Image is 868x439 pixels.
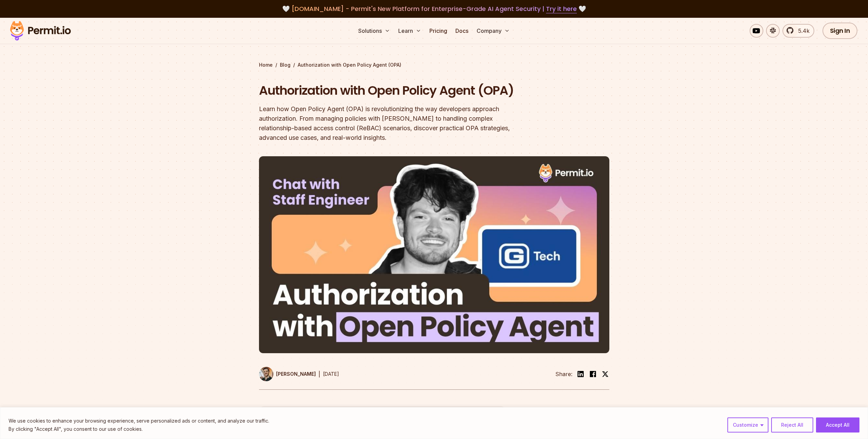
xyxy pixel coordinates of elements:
img: facebook [589,370,597,378]
div: / / [259,62,609,68]
img: Daniel Bass [259,367,273,381]
a: Home [259,62,273,68]
a: Sign In [822,23,858,39]
a: Try it here [546,4,577,13]
a: [PERSON_NAME] [259,367,316,381]
div: 🤍 🤍 [16,4,852,14]
img: linkedin [576,370,585,378]
h2: Related Tags [517,406,609,415]
span: [DOMAIN_NAME] - Permit's New Platform for Enterprise-Grade AI Agent Security | [292,4,577,13]
img: Permit logo [7,19,74,42]
button: Customize [727,417,768,433]
button: Learn [396,24,424,38]
a: 5.4k [782,24,814,38]
button: Table of Contents [259,406,506,429]
p: We use cookies to enhance your browsing experience, serve personalized ads or content, and analyz... [9,417,269,425]
time: [DATE] [323,371,339,377]
div: Learn how Open Policy Agent (OPA) is revolutionizing the way developers approach authorization. F... [259,104,522,143]
img: twitter [602,371,609,377]
button: Company [474,24,513,38]
span: 5.4k [794,27,809,35]
li: Share: [555,370,572,378]
button: Reject All [771,417,813,433]
a: Pricing [427,24,450,38]
div: | [319,370,320,378]
p: [PERSON_NAME] [276,371,316,377]
h1: Authorization with Open Policy Agent (OPA) [259,82,522,99]
a: Blog [280,62,290,68]
p: By clicking "Accept All", you consent to our use of cookies. [9,425,269,433]
img: Authorization with Open Policy Agent (OPA) [259,156,609,353]
button: Solutions [355,24,393,38]
a: Docs [453,24,471,38]
button: Accept All [816,417,859,433]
